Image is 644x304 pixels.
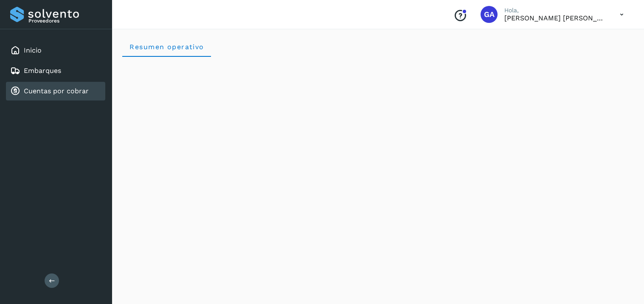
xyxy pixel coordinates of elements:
span: Resumen operativo [129,43,204,51]
p: GABRIELA ARENAS DELGADILLO [504,14,606,22]
a: Cuentas por cobrar [24,87,89,95]
div: Inicio [6,41,105,60]
a: Inicio [24,46,42,54]
p: Hola, [504,7,606,14]
div: Embarques [6,61,105,80]
div: Cuentas por cobrar [6,82,105,100]
p: Proveedores [28,18,102,24]
a: Embarques [24,67,61,75]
